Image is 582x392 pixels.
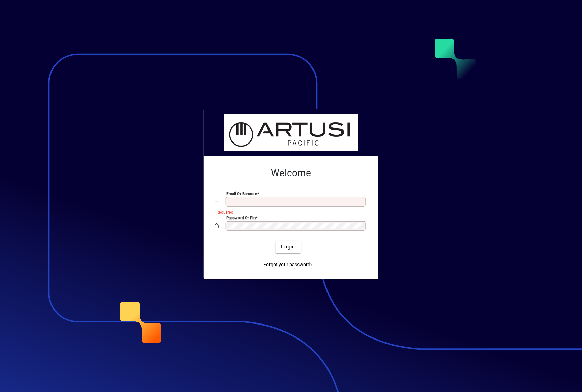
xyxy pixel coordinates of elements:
[261,259,316,271] a: Forgot your password?
[226,191,257,196] mat-label: Email or Barcode
[276,241,301,253] button: Login
[264,261,313,268] span: Forgot your password?
[216,208,362,215] mat-error: Required
[226,215,256,220] mat-label: Password or Pin
[281,243,295,251] span: Login
[215,167,367,179] h2: Welcome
